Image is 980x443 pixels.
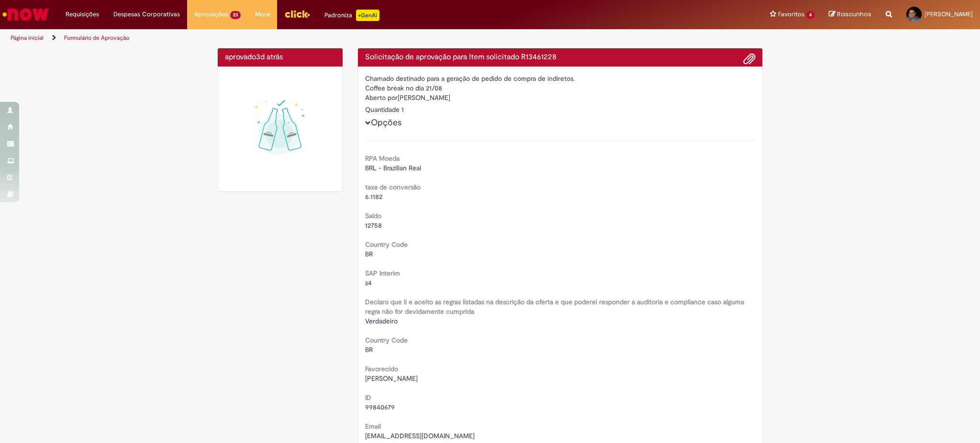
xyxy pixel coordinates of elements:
[365,336,408,344] b: Country Code
[365,183,421,191] b: taxa de conversão
[64,34,129,42] a: Formulário de Aprovação
[365,374,418,383] span: [PERSON_NAME]
[194,10,228,19] span: Aprovações
[225,74,335,184] img: sucesso_1.gif
[365,298,744,316] b: Declaro que li e aceito as regras listadas na descrição da oferta e que poderei responder a audit...
[365,53,756,62] h4: Solicitação de aprovação para Item solicitado R13461228
[356,10,379,21] p: +GenAi
[365,164,421,172] span: BRL - Brazilian Real
[256,52,283,62] span: 3d atrás
[324,10,379,21] div: Padroniza
[365,422,381,431] b: Email
[365,93,756,105] div: [PERSON_NAME]
[365,93,398,102] label: Aberto por
[365,74,756,83] div: Chamado destinado para a geração de pedido de compra de indiretos.
[365,250,373,258] span: BR
[365,365,398,373] b: Favorecido
[365,240,408,249] b: Country Code
[365,432,475,440] span: [EMAIL_ADDRESS][DOMAIN_NAME]
[7,29,646,47] ul: Trilhas de página
[66,10,99,19] span: Requisições
[1,5,50,24] img: ServiceNow
[365,317,398,325] span: Verdadeiro
[365,278,372,287] span: s4
[778,10,804,19] span: Favoritos
[113,10,180,19] span: Despesas Corporativas
[365,211,381,220] b: Saldo
[365,403,395,411] span: 99840679
[365,83,756,93] div: Coffee break no dia 21/08
[255,10,270,19] span: More
[365,105,756,114] div: Quantidade 1
[230,11,241,19] span: 23
[225,53,335,62] h4: aprovado
[924,10,973,18] span: [PERSON_NAME]
[365,269,400,277] b: SAP Interim
[837,10,871,19] span: Rascunhos
[829,10,871,19] a: Rascunhos
[284,7,310,21] img: click_logo_yellow_360x200.png
[365,192,382,201] span: 6.1182
[365,221,382,230] span: 12758
[365,393,371,402] b: ID
[806,11,814,19] span: 4
[11,34,44,42] a: Página inicial
[365,345,373,354] span: BR
[365,154,400,163] b: RPA Moeda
